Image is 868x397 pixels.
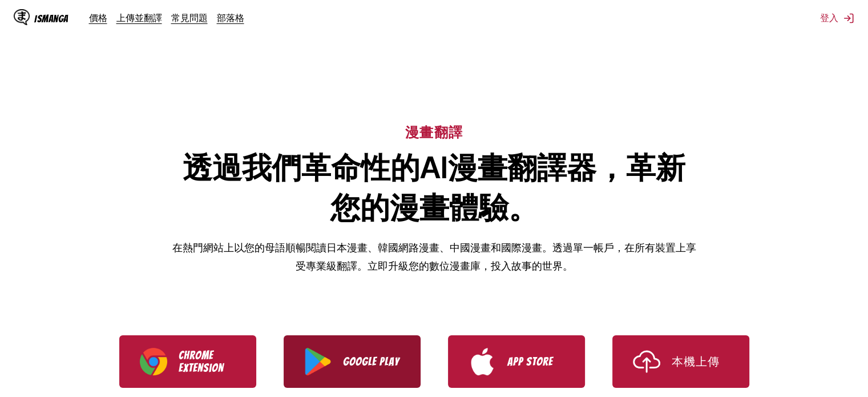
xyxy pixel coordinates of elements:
p: Chrome Extension [179,349,236,374]
div: IsManga [34,13,68,24]
a: Download IsManga from Google Play [284,335,421,388]
p: 在熱門網站上以您的母語順暢閱讀日本漫畫、韓國網路漫畫、中國漫畫和國際漫畫。透過單一帳戶，在所有裝置上享受專業級翻譯。立即升級您的數位漫畫庫，投入故事的世界。 [172,239,697,275]
img: IsManga Logo [14,9,30,25]
a: Download IsManga Chrome Extension [119,335,256,388]
h1: 透過我們革命性的AI漫畫翻譯器，革新您的漫畫體驗。 [172,149,697,228]
a: 常見問題 [171,12,208,23]
img: Google Play logo [304,348,332,375]
img: Upload icon [633,348,660,375]
h6: 漫畫翻譯 [405,123,463,142]
a: 上傳並翻譯 [116,12,162,23]
a: 價格 [89,12,107,23]
a: 部落格 [217,12,244,23]
a: Use IsManga Local Uploader [612,335,749,388]
p: App Store [507,355,564,368]
a: IsManga LogoIsManga [14,9,89,27]
p: Google Play [343,355,400,368]
img: Chrome logo [140,348,167,375]
button: 登入 [820,12,854,25]
a: Download IsManga from App Store [448,335,585,388]
p: 本機上傳 [672,354,729,370]
img: Sign out [843,13,854,24]
img: App Store logo [469,348,496,375]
